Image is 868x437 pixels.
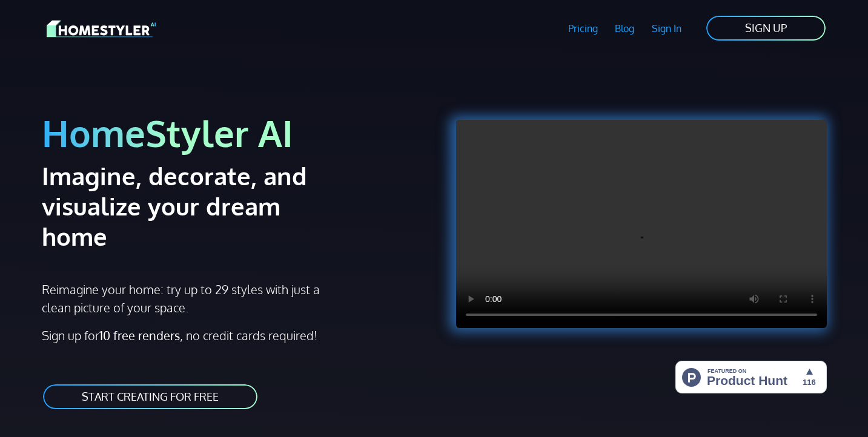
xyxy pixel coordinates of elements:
[606,15,643,42] a: Blog
[42,160,350,251] h2: Imagine, decorate, and visualize your dream home
[42,280,331,317] p: Reimagine your home: try up to 29 styles with just a clean picture of your space.
[99,327,180,343] strong: 10 free renders
[643,15,691,42] a: Sign In
[559,15,606,42] a: Pricing
[42,326,427,344] p: Sign up for , no credit cards required!
[675,361,827,393] img: HomeStyler AI - Interior Design Made Easy: One Click to Your Dream Home | Product Hunt
[705,15,827,42] a: SIGN UP
[47,18,156,39] img: HomeStyler AI logo
[42,110,427,156] h1: HomeStyler AI
[42,383,259,410] a: START CREATING FOR FREE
